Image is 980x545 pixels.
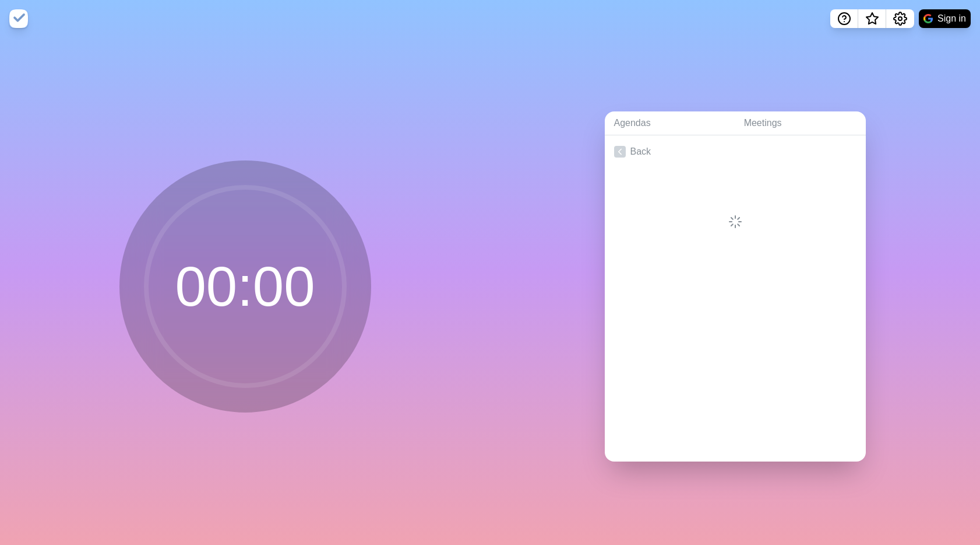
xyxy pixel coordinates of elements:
a: Meetings [735,111,866,135]
img: google logo [923,14,933,23]
button: What’s new [858,9,886,28]
button: Help [830,9,858,28]
a: Agendas [605,111,735,135]
button: Settings [886,9,914,28]
button: Sign in [919,9,971,28]
img: timeblocks logo [9,9,28,28]
a: Back [605,135,866,168]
